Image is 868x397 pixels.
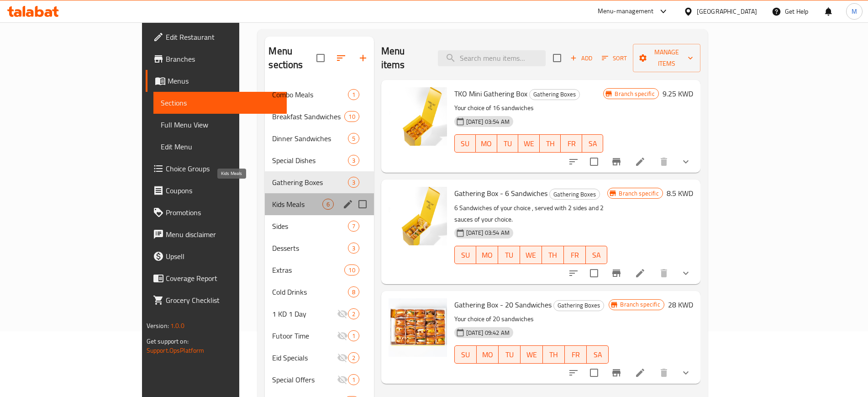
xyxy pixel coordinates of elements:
span: Gathering Boxes [530,89,579,100]
span: WE [524,348,539,361]
div: Breakfast Sandwiches [272,111,344,122]
svg: Show Choices [680,268,691,279]
span: 7 [348,222,359,231]
span: TH [543,137,558,150]
span: MO [479,137,494,150]
a: Edit menu item [635,156,646,167]
span: 6 [323,200,333,209]
a: Choice Groups [146,158,287,180]
span: TKO Mini Gathering Box [454,87,527,101]
svg: Show Choices [680,367,691,378]
span: SU [458,249,473,262]
span: 3 [348,178,359,187]
div: items [348,330,359,341]
span: Cold Drinks [272,286,347,297]
a: Grocery Checklist [146,289,287,311]
span: Desserts [272,243,347,254]
span: 2 [348,310,359,318]
svg: Inactive section [337,374,348,385]
span: 10 [345,112,358,121]
span: Select to update [584,363,604,382]
span: Branches [166,53,279,64]
span: Extras [272,265,344,275]
div: Special Dishes3 [265,149,374,171]
button: Add section [352,47,374,69]
span: Coverage Report [166,273,279,284]
a: Menu disclaimer [146,223,287,245]
p: Your choice of 16 sandwiches [454,102,604,114]
span: Combo Meals [272,89,347,100]
span: FR [564,137,579,150]
span: 3 [348,156,359,165]
span: 2 [348,354,359,362]
span: Add item [567,51,596,65]
button: delete [653,262,675,284]
button: WE [520,246,542,264]
a: Full Menu View [153,114,287,136]
span: Sort items [596,51,633,65]
span: [DATE] 09:42 AM [463,328,513,337]
button: TH [543,345,565,364]
button: WE [521,345,542,364]
div: items [348,133,359,144]
span: Futoor Time [272,330,337,341]
div: items [348,286,359,297]
div: items [348,155,359,166]
span: Kids Meals [272,199,322,210]
button: sort-choices [563,362,584,384]
span: SA [586,137,600,150]
button: WE [518,134,540,153]
span: Select to update [584,264,604,283]
span: Sides [272,221,347,232]
div: items [344,111,359,122]
div: Extras10 [265,259,374,281]
span: MO [480,249,494,262]
a: Upsell [146,245,287,267]
button: MO [476,134,497,153]
svg: Inactive section [337,352,348,363]
span: Add [569,53,594,64]
a: Edit menu item [635,367,646,378]
div: Gathering Boxes [272,177,347,188]
button: show more [675,262,697,284]
span: SA [590,348,605,361]
span: Get support on: [147,335,189,347]
button: Branch-specific-item [605,151,627,173]
span: M [852,6,857,16]
span: TH [546,249,560,262]
span: SA [589,249,604,262]
button: TU [498,246,520,264]
span: Dinner Sandwiches [272,133,347,144]
div: items [348,243,359,254]
span: 10 [345,266,358,275]
button: sort-choices [563,151,584,173]
button: Manage items [633,44,700,72]
a: Sections [153,92,287,114]
button: MO [477,345,499,364]
span: Gathering Boxes [554,300,604,311]
span: 1 [348,90,359,99]
a: Support.OpsPlatform [147,344,205,356]
div: Breakfast Sandwiches10 [265,106,374,127]
span: Edit Restaurant [166,32,279,42]
span: Sections [161,97,279,108]
span: 3 [348,244,359,253]
div: Eid Specials [272,352,337,363]
span: MO [480,348,495,361]
span: Coupons [166,185,279,196]
a: Edit menu item [635,268,646,279]
h6: 28 KWD [668,298,693,311]
button: delete [653,362,675,384]
span: 1 [348,376,359,384]
span: Full Menu View [161,119,279,130]
div: items [348,352,359,363]
button: sort-choices [563,262,584,284]
button: delete [653,151,675,173]
a: Promotions [146,201,287,223]
span: Special Dishes [272,155,347,166]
